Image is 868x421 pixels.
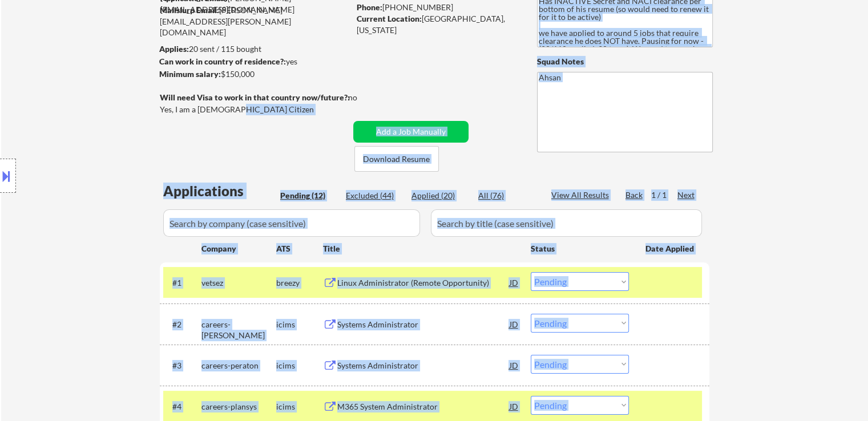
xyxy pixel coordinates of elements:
div: Date Applied [645,243,696,254]
input: Search by company (case sensitive) [163,209,420,237]
div: yes [159,56,346,67]
div: JD [508,355,520,375]
div: View All Results [551,189,612,201]
div: #3 [172,360,192,371]
div: Company [201,243,276,254]
div: Squad Notes [537,56,713,67]
div: Linux Administrator (Remote Opportunity) [337,277,510,289]
div: Pending (12) [280,190,337,201]
div: vetsez [201,277,276,289]
div: #2 [172,319,192,330]
strong: Applies: [159,44,189,54]
div: JD [508,314,520,334]
div: All (76) [478,190,535,201]
div: M365 System Administrator [337,401,510,412]
div: JD [508,396,520,416]
div: Systems Administrator [337,360,510,371]
button: Add a Job Manually [353,121,469,143]
div: [PERSON_NAME][EMAIL_ADDRESS][PERSON_NAME][DOMAIN_NAME] [160,5,349,38]
div: icims [276,319,323,330]
strong: Mailslurp Email: [160,5,219,15]
strong: Minimum salary: [159,69,221,79]
div: Excluded (44) [346,190,403,201]
div: Systems Administrator [337,319,510,330]
strong: Will need Visa to work in that country now/future?: [160,92,350,102]
div: Next [677,189,696,201]
div: careers-plansys [201,401,276,412]
div: [PHONE_NUMBER] [357,2,518,13]
div: Status [531,238,629,258]
div: Title [323,243,520,254]
div: careers-peraton [201,360,276,371]
div: [GEOGRAPHIC_DATA], [US_STATE] [357,13,518,35]
div: Yes, I am a [DEMOGRAPHIC_DATA] Citizen [160,104,353,115]
strong: Phone: [357,2,382,12]
div: JD [508,272,520,293]
div: 1 / 1 [651,189,677,201]
div: ATS [276,243,323,254]
strong: Current Location: [357,14,422,23]
button: Download Resume [354,146,439,172]
div: icims [276,401,323,412]
div: icims [276,360,323,371]
div: no [348,92,381,103]
div: #4 [172,401,192,412]
div: Back [625,189,644,201]
input: Search by title (case sensitive) [431,209,702,237]
div: Applied (20) [411,190,469,201]
div: 20 sent / 115 bought [159,43,349,55]
div: $150,000 [159,68,349,80]
div: careers-[PERSON_NAME] [201,319,276,341]
div: Applications [163,184,276,198]
div: breezy [276,277,323,289]
strong: Can work in country of residence?: [159,56,286,66]
div: #1 [172,277,192,289]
